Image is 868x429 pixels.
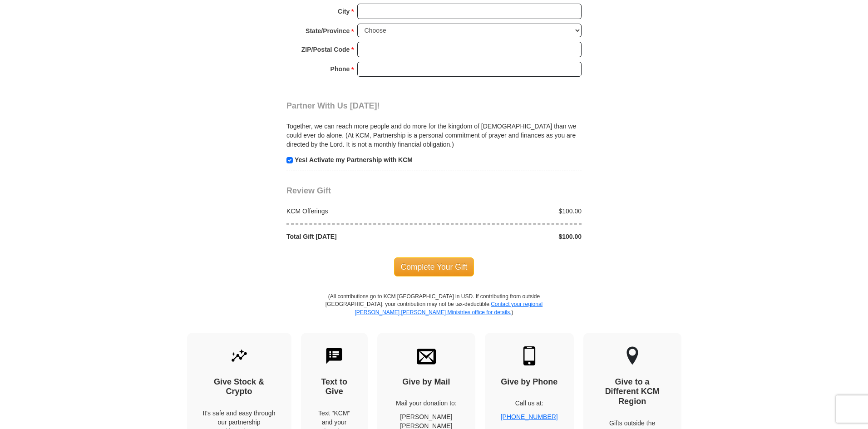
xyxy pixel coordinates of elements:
[295,156,413,163] strong: Yes! Activate my Partnership with KCM
[355,301,542,315] a: Contact your regional [PERSON_NAME] [PERSON_NAME] Ministries office for details.
[501,413,558,420] a: [PHONE_NUMBER]
[393,377,459,387] h4: Give by Mail
[599,377,666,407] h4: Give to a Different KCM Region
[338,5,350,18] strong: City
[394,257,474,276] span: Complete Your Gift
[330,63,350,75] strong: Phone
[286,101,380,110] span: Partner With Us [DATE]!
[282,232,434,241] div: Total Gift [DATE]
[417,346,436,365] img: envelope.svg
[626,346,639,365] img: other-region
[282,207,434,216] div: KCM Offerings
[230,346,249,365] img: give-by-stock.svg
[306,25,350,37] strong: State/Province
[434,232,587,241] div: $100.00
[393,399,459,408] p: Mail your donation to:
[501,377,558,387] h4: Give by Phone
[501,399,558,408] p: Call us at:
[520,346,539,365] img: mobile.svg
[325,293,543,332] p: (All contributions go to KCM [GEOGRAPHIC_DATA] in USD. If contributing from outside [GEOGRAPHIC_D...
[286,186,331,195] span: Review Gift
[286,122,582,149] p: Together, we can reach more people and do more for the kingdom of [DEMOGRAPHIC_DATA] than we coul...
[325,346,344,365] img: text-to-give.svg
[317,377,352,397] h4: Text to Give
[301,43,350,56] strong: ZIP/Postal Code
[434,207,587,216] div: $100.00
[203,377,276,397] h4: Give Stock & Crypto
